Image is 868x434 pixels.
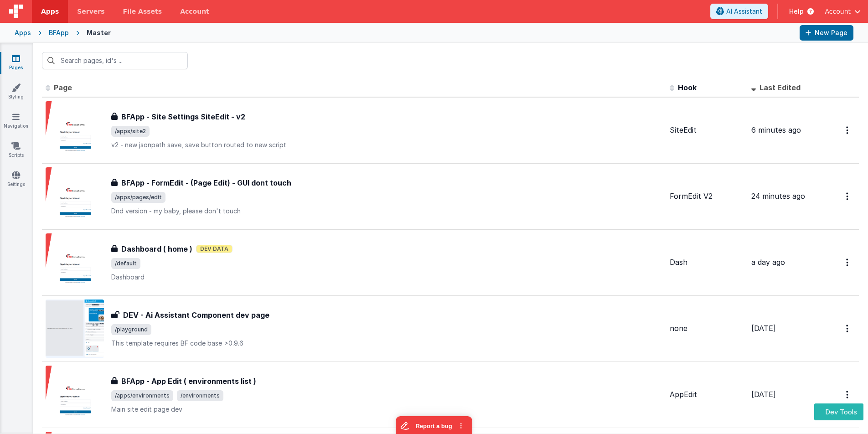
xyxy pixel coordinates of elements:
[41,7,59,16] span: Apps
[841,319,855,338] button: Options
[54,83,72,92] span: Page
[111,405,662,414] p: Main site edit page dev
[841,385,855,404] button: Options
[196,245,232,253] span: Dev Data
[111,207,662,216] p: Dnd version - my baby, please don't touch
[825,7,851,16] span: Account
[751,324,776,333] span: [DATE]
[825,7,861,16] button: Account
[111,192,165,203] span: /apps/pages/edit
[759,83,801,92] span: Last Edited
[121,243,192,254] h3: Dashboard ( home )
[800,25,853,41] button: New Page
[726,7,762,16] span: AI Assistant
[123,310,269,320] h3: DEV - Ai Assistant Component dev page
[49,28,69,37] div: BFApp
[42,52,188,69] input: Search pages, id's ...
[751,191,805,201] span: 24 minutes ago
[670,323,744,334] div: none
[841,121,855,139] button: Options
[111,258,140,269] span: /default
[710,4,768,19] button: AI Assistant
[670,257,744,268] div: Dash
[841,253,855,272] button: Options
[123,7,162,16] span: File Assets
[87,28,111,37] div: Master
[670,389,744,400] div: AppEdit
[177,390,223,401] span: /environments
[670,125,744,135] div: SiteEdit
[670,191,744,201] div: FormEdit V2
[15,28,31,37] div: Apps
[751,125,801,134] span: 6 minutes ago
[678,83,697,92] span: Hook
[841,187,855,206] button: Options
[751,258,785,267] span: a day ago
[789,7,804,16] span: Help
[111,339,662,348] p: This template requires BF code base >0.9.6
[111,324,151,335] span: /playground
[121,177,291,188] h3: BFApp - FormEdit - (Page Edit) - GUI dont touch
[121,111,245,122] h3: BFApp - Site Settings SiteEdit - v2
[751,390,776,399] span: [DATE]
[77,7,104,16] span: Servers
[111,126,150,137] span: /apps/site2
[111,273,662,282] p: Dashboard
[814,403,863,420] button: Dev Tools
[111,390,173,401] span: /apps/environments
[111,140,662,150] p: v2 - new jsonpath save, save button routed to new script
[121,376,256,387] h3: BFApp - App Edit ( environments list )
